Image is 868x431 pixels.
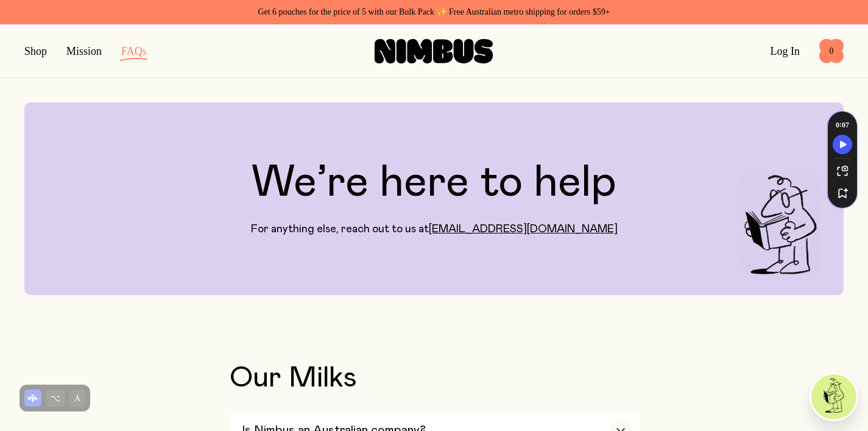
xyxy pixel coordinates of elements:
[230,363,639,393] h2: Our Milks
[251,222,618,237] p: For anything else, reach out to us at
[770,45,800,57] a: Log In
[252,161,616,205] h1: We’re here to help
[66,45,102,57] a: Mission
[24,5,844,20] div: Get 6 pouches for the price of 5 with our Bulk Pack ✨ Free Australian metro shipping for orders $59+
[811,374,856,419] img: agent
[819,39,844,63] button: 0
[429,224,618,235] a: [EMAIL_ADDRESS][DOMAIN_NAME]
[121,45,147,57] a: FAQs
